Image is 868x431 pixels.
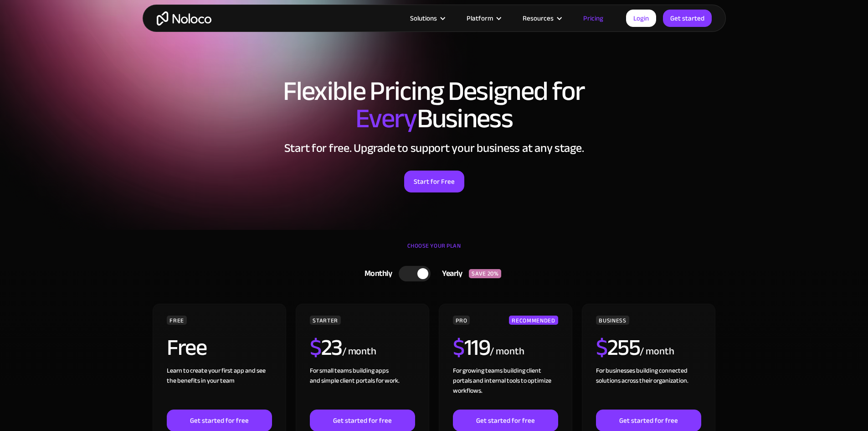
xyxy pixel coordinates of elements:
span: $ [596,326,607,369]
div: Platform [455,12,511,24]
div: SAVE 20% [469,269,501,278]
h2: Free [167,336,206,359]
div: Platform [467,12,493,24]
a: Get started [663,10,712,27]
div: Solutions [399,12,455,24]
div: / month [640,344,674,359]
a: home [157,11,211,26]
div: Resources [511,12,572,24]
div: Learn to create your first app and see the benefits in your team ‍ [167,366,272,410]
a: Login [626,10,656,27]
div: For small teams building apps and simple client portals for work. ‍ [310,366,415,410]
div: For growing teams building client portals and internal tools to optimize workflows. [453,366,558,410]
h1: Flexible Pricing Designed for Business [152,78,717,132]
div: Resources [523,12,554,24]
span: $ [453,326,464,369]
span: $ [310,326,321,369]
div: Solutions [410,12,437,24]
div: PRO [453,316,470,325]
h2: 255 [596,336,640,359]
span: Every [355,93,417,144]
h2: 23 [310,336,342,359]
div: For businesses building connected solutions across their organization. ‍ [596,366,701,410]
a: Pricing [572,12,615,24]
div: / month [490,344,524,359]
div: / month [342,344,376,359]
div: RECOMMENDED [509,316,558,325]
h2: Start for free. Upgrade to support your business at any stage. [152,141,717,155]
div: FREE [167,316,187,325]
div: BUSINESS [596,316,629,325]
h2: 119 [453,336,490,359]
div: Monthly [353,267,399,280]
a: Start for Free [404,171,464,192]
div: STARTER [310,316,340,325]
div: Yearly [431,267,469,280]
div: CHOOSE YOUR PLAN [152,239,717,262]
